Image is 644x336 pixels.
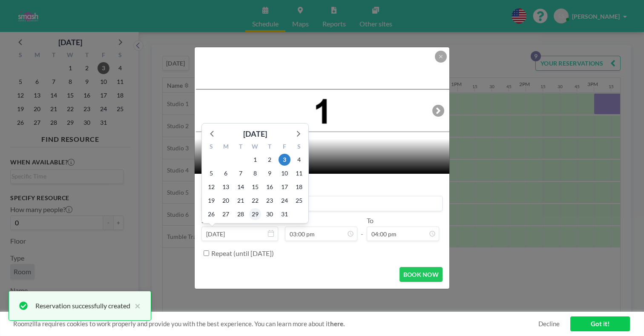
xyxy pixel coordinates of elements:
[538,320,560,328] a: Decline
[279,208,290,220] span: Friday, October 31, 2025
[233,142,248,153] div: T
[243,128,267,140] div: [DATE]
[264,208,276,220] span: Thursday, October 30, 2025
[218,142,233,153] div: M
[204,142,218,153] div: S
[235,167,247,179] span: Tuesday, October 7, 2025
[205,146,440,158] h2: Studio 1
[293,167,305,179] span: Saturday, October 11, 2025
[293,195,305,207] span: Saturday, October 25, 2025
[279,181,290,193] span: Friday, October 17, 2025
[220,181,232,193] span: Monday, October 13, 2025
[202,196,442,211] input: Spencer's reservation
[205,195,217,207] span: Sunday, October 19, 2025
[130,301,141,311] button: close
[292,142,306,153] div: S
[277,142,291,153] div: F
[293,154,305,166] span: Saturday, October 4, 2025
[220,208,232,220] span: Monday, October 27, 2025
[235,208,247,220] span: Tuesday, October 28, 2025
[361,219,363,238] span: -
[279,154,290,166] span: Friday, October 3, 2025
[248,142,262,153] div: W
[262,142,277,153] div: T
[400,267,443,282] button: BOOK NOW
[35,301,130,311] div: Reservation successfully created
[570,316,630,331] a: Got it!
[205,167,217,179] span: Sunday, October 5, 2025
[249,208,261,220] span: Wednesday, October 29, 2025
[220,167,232,179] span: Monday, October 6, 2025
[249,154,261,166] span: Wednesday, October 1, 2025
[205,208,217,220] span: Sunday, October 26, 2025
[279,195,290,207] span: Friday, October 24, 2025
[211,249,274,258] label: Repeat (until [DATE])
[220,195,232,207] span: Monday, October 20, 2025
[330,320,345,327] a: here.
[235,195,247,207] span: Tuesday, October 21, 2025
[367,216,374,225] label: To
[279,167,290,179] span: Friday, October 10, 2025
[249,167,261,179] span: Wednesday, October 8, 2025
[249,181,261,193] span: Wednesday, October 15, 2025
[264,154,276,166] span: Thursday, October 2, 2025
[264,167,276,179] span: Thursday, October 9, 2025
[205,181,217,193] span: Sunday, October 12, 2025
[264,181,276,193] span: Thursday, October 16, 2025
[13,320,538,328] span: Roomzilla requires cookies to work properly and provide you with the best experience. You can lea...
[293,181,305,193] span: Saturday, October 18, 2025
[235,181,247,193] span: Tuesday, October 14, 2025
[195,89,450,132] img: 537.png
[264,195,276,207] span: Thursday, October 23, 2025
[249,195,261,207] span: Wednesday, October 22, 2025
